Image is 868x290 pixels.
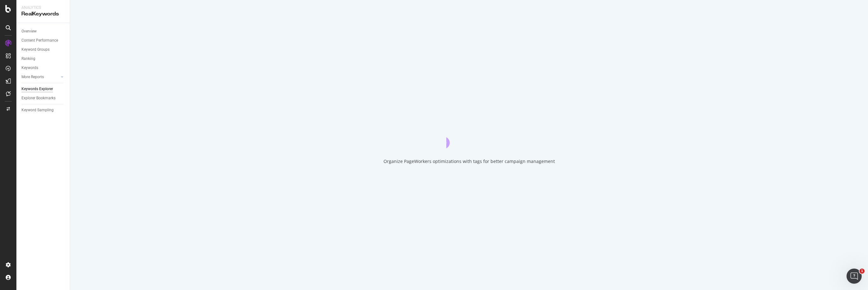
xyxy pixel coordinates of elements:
div: Explorer Bookmarks [21,95,56,101]
iframe: Intercom live chat [847,269,862,284]
div: Keyword Sampling [21,107,54,113]
div: Overview [21,28,37,35]
a: Keywords [21,65,65,71]
div: Content Performance [21,37,58,44]
a: Content Performance [21,37,65,44]
span: 1 [859,269,865,274]
div: Analytics [21,5,65,10]
div: Organize PageWorkers optimizations with tags for better campaign management [383,158,555,165]
div: animation [446,125,492,148]
a: Explorer Bookmarks [21,95,65,101]
div: Ranking [21,55,35,62]
div: Keyword Groups [21,46,50,53]
div: More Reports [21,74,44,80]
div: Keywords [21,65,38,71]
a: Keyword Groups [21,46,65,53]
a: Ranking [21,55,65,62]
a: Keyword Sampling [21,107,65,113]
a: Keywords Explorer [21,86,65,92]
div: Keywords Explorer [21,86,53,92]
div: RealKeywords [21,10,65,18]
a: Overview [21,28,65,35]
a: More Reports [21,74,59,80]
